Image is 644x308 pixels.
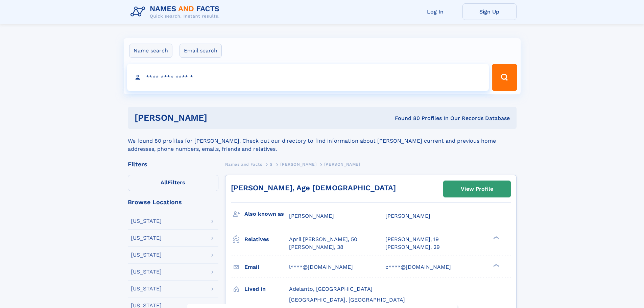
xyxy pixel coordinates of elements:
[129,44,172,58] label: Name search
[244,208,289,220] h3: Also known as
[289,236,357,243] a: April [PERSON_NAME], 50
[270,160,273,168] a: S
[280,160,316,168] a: [PERSON_NAME]
[280,162,316,167] span: [PERSON_NAME]
[131,235,162,241] div: [US_STATE]
[127,64,489,91] input: search input
[385,236,439,243] a: [PERSON_NAME], 19
[231,184,396,192] a: [PERSON_NAME], Age [DEMOGRAPHIC_DATA]
[301,115,510,122] div: Found 80 Profiles In Our Records Database
[135,114,301,122] h1: [PERSON_NAME]
[131,269,162,275] div: [US_STATE]
[128,129,517,153] div: We found 80 profiles for [PERSON_NAME]. Check out our directory to find information about [PERSON...
[289,243,343,251] a: [PERSON_NAME], 38
[492,236,500,240] div: ❯
[128,175,218,191] label: Filters
[289,213,334,219] span: [PERSON_NAME]
[289,297,405,303] span: [GEOGRAPHIC_DATA], [GEOGRAPHIC_DATA]
[244,283,289,295] h3: Lived in
[289,286,373,292] span: Adelanto, [GEOGRAPHIC_DATA]
[444,181,510,197] a: View Profile
[385,213,430,219] span: [PERSON_NAME]
[161,179,168,186] span: All
[128,3,225,21] img: Logo Names and Facts
[128,161,218,167] div: Filters
[492,64,517,91] button: Search Button
[225,160,262,168] a: Names and Facts
[408,3,462,20] a: Log In
[461,181,493,197] div: View Profile
[492,263,500,267] div: ❯
[131,286,162,291] div: [US_STATE]
[244,234,289,245] h3: Relatives
[244,261,289,273] h3: Email
[131,252,162,258] div: [US_STATE]
[324,162,360,167] span: [PERSON_NAME]
[462,3,517,20] a: Sign Up
[131,218,162,224] div: [US_STATE]
[270,162,273,167] span: S
[180,44,222,58] label: Email search
[128,199,218,205] div: Browse Locations
[385,243,440,251] a: [PERSON_NAME], 29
